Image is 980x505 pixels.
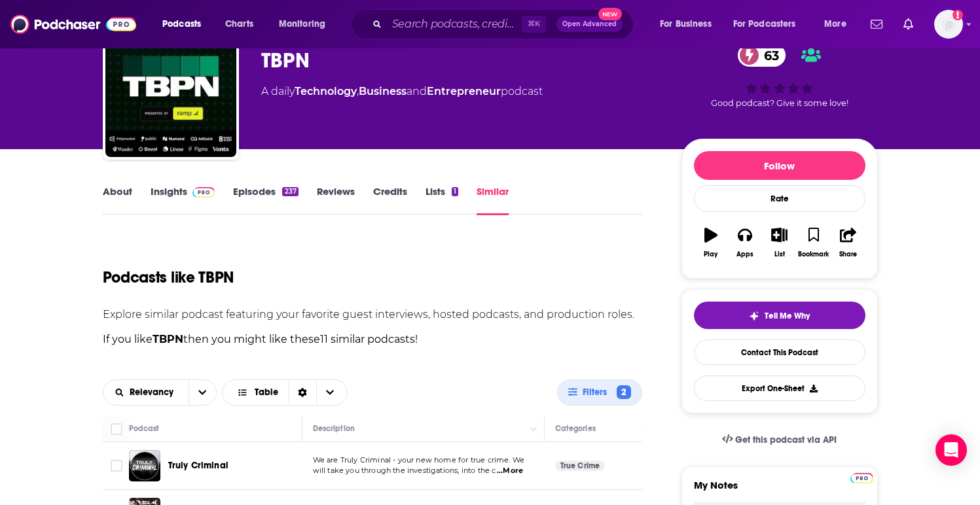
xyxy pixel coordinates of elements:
span: and [407,85,427,97]
button: Choose View [222,379,348,406]
a: Charts [217,14,261,35]
button: Play [694,219,728,266]
a: Reviews [317,185,355,215]
a: About [103,185,132,215]
button: open menu [725,14,815,35]
span: Monitoring [279,15,325,33]
svg: Add a profile image [953,10,963,20]
span: Good podcast? Give it some love! [711,98,848,108]
button: Filters2 [557,379,642,406]
a: Pro website [850,471,873,483]
div: Search podcasts, credits, & more... [363,9,646,39]
p: If you like then you might like these 11 similar podcasts ! [103,331,643,348]
div: Rate [694,185,865,212]
span: Open Advanced [562,21,617,27]
div: Play [704,251,717,258]
div: A daily podcast [261,84,543,99]
span: Table [255,388,278,397]
div: Apps [736,251,753,258]
span: will take you through the investigations, into the c [313,466,496,475]
span: New [598,8,622,20]
img: Podchaser Pro [850,473,873,483]
img: Podchaser Pro [192,187,215,198]
span: Truly Criminal [168,460,228,471]
a: Show notifications dropdown [898,13,918,35]
h1: Podcasts like TBPN [103,268,234,287]
button: Open AdvancedNew [556,16,623,32]
button: Share [831,219,865,266]
div: Description [313,421,355,436]
button: Apps [728,219,762,266]
a: InsightsPodchaser Pro [151,185,215,215]
span: For Business [660,15,712,33]
button: tell me why sparkleTell Me Why [694,302,865,329]
button: Column Actions [637,421,653,437]
button: Column Actions [526,421,541,437]
span: Tell Me Why [765,311,810,321]
div: Categories [555,421,596,436]
div: Share [839,251,857,258]
button: Bookmark [797,219,831,266]
img: Truly Criminal [129,450,160,481]
div: List [774,251,785,258]
input: Search podcasts, credits, & more... [387,14,522,35]
strong: TBPN [153,333,183,345]
p: Explore similar podcast featuring your favorite guest interviews, hosted podcasts, and production... [103,308,643,321]
button: List [762,219,796,266]
span: ⌘ K [522,16,546,33]
div: Open Intercom Messenger [935,434,967,466]
span: Toggle select row [111,460,122,472]
span: For Podcasters [733,15,796,33]
button: Export One-Sheet [694,375,865,401]
img: User Profile [934,10,963,39]
label: My Notes [694,479,865,502]
span: We are Truly Criminal - your new home for true crime. We [313,455,525,464]
img: tell me why sparkle [749,311,759,321]
a: 63 [738,44,786,67]
button: open menu [815,14,863,35]
a: Business [359,85,407,97]
span: Podcasts [162,15,201,33]
span: Filters [583,388,612,397]
a: Technology [295,85,357,97]
a: Contact This Podcast [694,340,865,365]
a: Episodes237 [233,185,298,215]
a: Similar [477,185,509,215]
button: Show profile menu [934,10,963,39]
div: Sort Direction [289,380,316,405]
h2: Choose List sort [103,379,217,406]
span: Get this podcast via API [735,434,837,445]
a: Entrepreneur [427,85,501,97]
span: 2 [617,385,631,399]
div: 237 [282,187,298,196]
a: Truly Criminal [168,459,228,472]
span: 63 [751,44,786,67]
span: Relevancy [130,388,178,397]
span: Logged in as E_Looks [934,10,963,39]
a: Show notifications dropdown [865,13,888,35]
button: open menu [153,14,218,35]
div: Bookmark [798,251,829,258]
a: Lists1 [426,185,458,215]
button: open menu [103,388,189,397]
button: Follow [694,151,865,180]
div: 1 [452,187,458,196]
span: More [824,15,846,33]
img: Podchaser - Follow, Share and Rate Podcasts [10,12,136,37]
a: Get this podcast via API [712,424,848,456]
span: , [357,85,359,97]
button: open menu [651,14,728,35]
img: TBPN [105,26,236,157]
div: 63Good podcast? Give it some love! [681,35,878,116]
a: True Crime [555,461,606,471]
button: open menu [189,380,216,405]
button: open menu [270,14,342,35]
span: ...More [497,466,523,476]
span: Charts [225,15,253,33]
div: Podcast [129,421,160,436]
a: Credits [373,185,407,215]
